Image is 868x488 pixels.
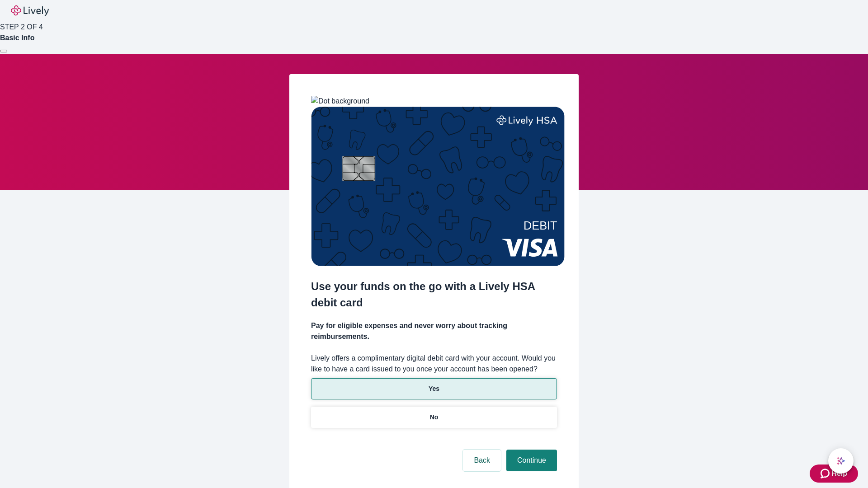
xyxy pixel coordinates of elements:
[311,96,369,107] img: Dot background
[821,468,831,479] svg: Zendesk support icon
[836,456,845,465] svg: Lively AI Assistant
[429,384,439,394] p: Yes
[810,465,858,483] button: Zendesk support iconHelp
[311,378,557,399] button: Yes
[430,413,439,422] p: No
[311,353,557,375] label: Lively offers a complimentary digital debit card with your account. Would you like to have a card...
[831,468,847,479] span: Help
[11,5,49,16] img: Lively
[828,448,854,474] button: chat
[311,320,557,342] h4: Pay for eligible expenses and never worry about tracking reimbursements.
[311,278,557,311] h2: Use your funds on the go with a Lively HSA debit card
[506,450,557,471] button: Continue
[463,450,501,471] button: Back
[311,107,565,266] img: Debit card
[311,407,557,428] button: No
